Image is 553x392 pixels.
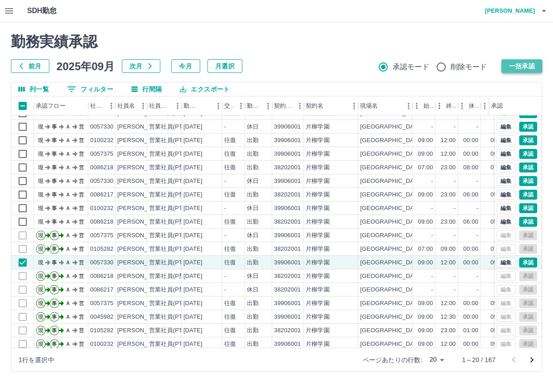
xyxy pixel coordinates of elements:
[149,96,171,115] div: 社員区分
[476,286,478,294] div: -
[117,218,167,226] div: [PERSON_NAME]
[360,191,452,199] div: [GEOGRAPHIC_DATA]（寮管理）
[306,258,330,267] div: 片柳学園
[519,163,537,172] button: 承認
[519,203,537,213] button: 承認
[360,245,452,253] div: [GEOGRAPHIC_DATA]（寮管理）
[496,258,515,268] button: 編集
[451,62,487,72] span: 削除モード
[418,163,433,172] div: 07:00
[224,191,236,199] div: 往復
[418,191,433,199] div: 09:00
[306,231,330,240] div: 片柳学園
[90,191,114,199] div: 0086217
[496,203,515,213] button: 編集
[79,137,84,143] text: 営
[304,96,358,115] div: 契約名
[212,99,225,113] button: メニュー
[149,286,193,294] div: 営業社員(P契約)
[173,82,237,96] button: エクスポート
[224,163,236,172] div: 往復
[52,246,57,252] text: 事
[247,218,259,226] div: 出勤
[183,218,202,226] div: [DATE]
[463,299,478,308] div: 00:00
[183,191,202,199] div: [DATE]
[182,96,222,115] div: 勤務日
[115,96,147,115] div: 社員名
[90,96,105,115] div: 社員番号
[496,190,515,200] button: 編集
[183,163,202,172] div: [DATE]
[431,204,433,213] div: -
[90,218,114,226] div: 0086218
[274,231,301,240] div: 39906001
[65,232,71,239] text: Ａ
[247,204,259,213] div: 休日
[441,299,456,308] div: 12:00
[360,150,446,158] div: [GEOGRAPHIC_DATA]（清掃）
[149,272,193,281] div: 営業社員(P契約)
[11,59,49,73] button: 前月
[79,124,84,130] text: 営
[38,246,43,252] text: 現
[441,136,456,145] div: 12:00
[306,272,330,281] div: 片柳学園
[306,123,330,131] div: 片柳学園
[105,99,118,113] button: メニュー
[247,163,259,172] div: 出勤
[224,204,226,213] div: -
[149,245,197,253] div: 営業社員(PT契約)
[65,151,71,157] text: Ａ
[306,218,330,226] div: 片柳学園
[52,124,57,130] text: 事
[52,151,57,157] text: 事
[360,96,378,115] div: 現場名
[79,246,84,252] text: 営
[38,137,43,143] text: 現
[247,136,259,145] div: 出勤
[274,96,293,115] div: 契約コード
[52,164,57,171] text: 事
[274,191,301,199] div: 38202001
[90,245,114,253] div: 0105282
[393,62,429,72] span: 承認モード
[476,204,478,213] div: -
[117,177,167,186] div: [PERSON_NAME]
[519,258,537,268] button: 承認
[418,245,433,253] div: 07:00
[306,163,330,172] div: 片柳学園
[247,231,259,240] div: 休日
[65,219,71,225] text: Ａ
[463,258,478,267] div: 00:00
[463,136,478,145] div: 00:00
[38,259,43,266] text: 現
[247,299,259,308] div: 出勤
[171,59,200,73] button: 今月
[224,231,226,240] div: -
[435,96,458,115] div: 終業
[234,99,248,113] button: メニュー
[149,218,193,226] div: 営業社員(P契約)
[149,231,197,240] div: 営業社員(PT契約)
[224,136,236,145] div: 往復
[496,176,515,186] button: 編集
[224,96,234,115] div: 交通費
[446,96,456,115] div: 終業
[306,96,323,115] div: 契約名
[38,287,43,293] text: 現
[490,299,505,308] div: 09:00
[183,204,202,213] div: [DATE]
[306,136,330,145] div: 片柳学園
[441,258,456,267] div: 12:00
[65,246,71,252] text: Ａ
[358,96,413,115] div: 現場名
[519,122,537,132] button: 承認
[431,272,433,281] div: -
[79,178,84,184] text: 営
[463,191,478,199] div: 06:00
[224,218,236,226] div: 往復
[38,164,43,171] text: 現
[117,231,167,240] div: [PERSON_NAME]
[79,232,84,239] text: 営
